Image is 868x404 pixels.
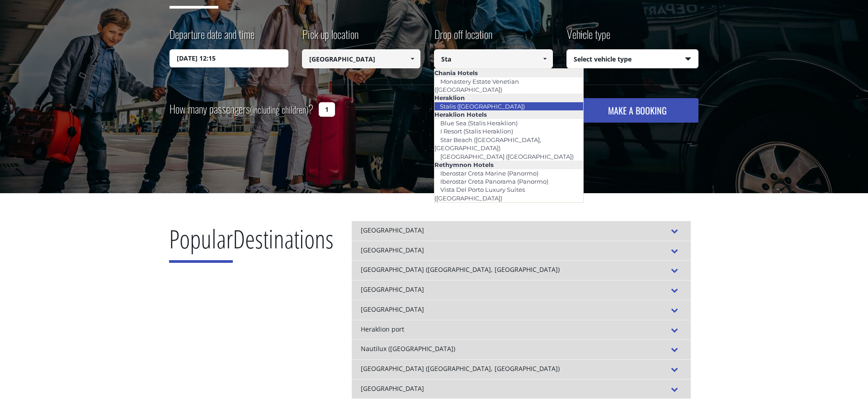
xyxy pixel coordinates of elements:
[302,49,421,68] input: Select pickup location
[434,125,519,138] a: I Resort (Stalis Heraklion)
[434,94,583,102] li: Heraklion
[434,117,524,129] a: Blue Sea (Stalis Heraklion)
[352,379,691,399] div: [GEOGRAPHIC_DATA]
[577,98,698,123] button: MAKE A BOOKING
[434,110,583,119] li: Heraklion Hotels
[434,175,554,188] a: Iberostar Creta Panorama (Panormo)
[537,49,552,68] a: Show All Items
[434,26,492,49] label: Drop off location
[434,133,541,154] a: Star Beach ([GEOGRAPHIC_DATA], [GEOGRAPHIC_DATA])
[250,103,308,116] small: (including children)
[352,241,691,261] div: [GEOGRAPHIC_DATA]
[170,98,313,120] label: How many passengers ?
[405,49,420,68] a: Show All Items
[302,26,359,49] label: Pick up location
[434,49,553,68] input: Select drop-off location
[352,300,691,320] div: [GEOGRAPHIC_DATA]
[352,260,691,280] div: [GEOGRAPHIC_DATA] ([GEOGRAPHIC_DATA], [GEOGRAPHIC_DATA])
[352,320,691,340] div: Heraklion port
[434,183,525,204] a: Vista Del Porto Luxury Suites ([GEOGRAPHIC_DATA])
[567,50,698,69] span: Select vehicle type
[352,359,691,379] div: [GEOGRAPHIC_DATA] ([GEOGRAPHIC_DATA], [GEOGRAPHIC_DATA])
[170,26,255,49] label: Departure date and time
[169,221,334,270] h2: Destinations
[434,75,519,96] a: Monastery Estate Venetian ([GEOGRAPHIC_DATA])
[434,161,583,169] li: Rethymnon Hotels
[169,221,233,263] span: Popular
[566,26,610,49] label: Vehicle type
[434,167,544,180] a: Iberostar Creta Marine (Panormo)
[352,280,691,300] div: [GEOGRAPHIC_DATA]
[352,221,691,241] div: [GEOGRAPHIC_DATA]
[434,150,580,163] a: [GEOGRAPHIC_DATA] ([GEOGRAPHIC_DATA])
[434,69,583,77] li: Chania Hotels
[434,100,531,113] a: Stalis ([GEOGRAPHIC_DATA])
[352,339,691,359] div: Nautilux ([GEOGRAPHIC_DATA])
